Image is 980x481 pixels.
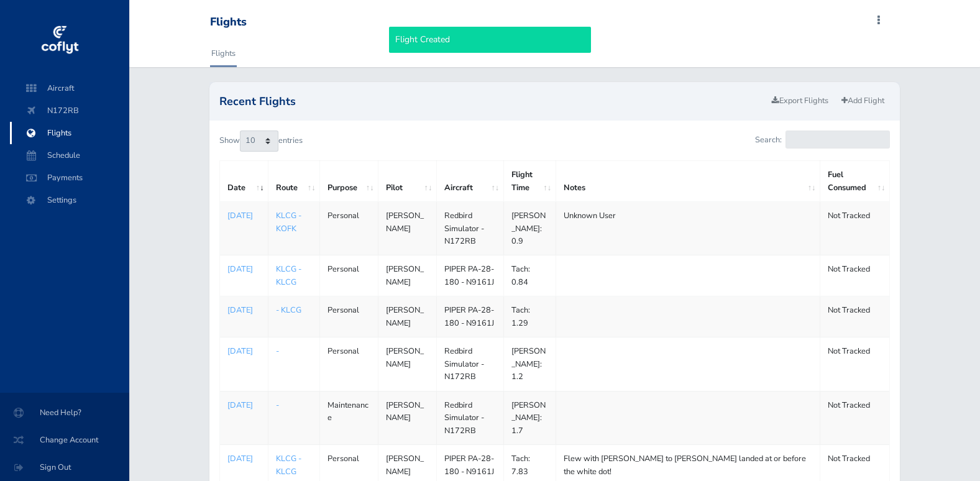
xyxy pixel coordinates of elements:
[820,391,889,444] td: Not Tracked
[268,161,320,202] th: Route: activate to sort column ascending
[503,296,556,337] td: Tach: 1.29
[503,255,556,296] td: Tach: 0.84
[276,453,301,477] a: KLCG - KLCG
[219,131,303,152] label: Show entries
[220,161,268,202] th: Date: activate to sort column ascending
[378,391,436,444] td: [PERSON_NAME]
[227,304,260,316] a: [DATE]
[227,399,260,411] a: [DATE]
[766,92,834,110] a: Export Flights
[436,296,503,337] td: PIPER PA-28-180 - N9161J
[503,202,556,255] td: [PERSON_NAME]: 0.9
[556,161,820,202] th: Notes: activate to sort column ascending
[227,345,260,357] a: [DATE]
[503,337,556,391] td: [PERSON_NAME]: 1.2
[276,210,301,234] a: KLCG - KOFK
[22,99,117,122] span: N172RB
[227,452,260,465] a: [DATE]
[820,337,889,391] td: Not Tracked
[22,122,117,144] span: Flights
[836,92,890,110] a: Add Flight
[436,255,503,296] td: PIPER PA-28-180 - N9161J
[378,296,436,337] td: [PERSON_NAME]
[820,296,889,337] td: Not Tracked
[319,255,378,296] td: Personal
[15,456,114,479] span: Sign Out
[503,161,556,202] th: Flight Time: activate to sort column ascending
[15,429,114,451] span: Change Account
[227,209,260,222] a: [DATE]
[22,167,117,189] span: Payments
[319,202,378,255] td: Personal
[785,131,890,149] input: Search:
[820,202,889,255] td: Not Tracked
[436,337,503,391] td: Redbird Simulator - N172RB
[556,202,820,255] td: Unknown User
[276,346,279,357] a: -
[276,305,301,316] a: - KLCG
[820,255,889,296] td: Not Tracked
[319,391,378,444] td: Maintenance
[436,391,503,444] td: Redbird Simulator - N172RB
[378,202,436,255] td: [PERSON_NAME]
[319,161,378,202] th: Purpose: activate to sort column ascending
[15,401,114,424] span: Need Help?
[240,131,278,152] select: Showentries
[319,296,378,337] td: Personal
[219,96,766,107] h2: Recent Flights
[276,400,279,411] a: -
[22,189,117,211] span: Settings
[210,16,247,29] div: Flights
[22,144,117,167] span: Schedule
[210,40,237,67] a: Flights
[503,391,556,444] td: [PERSON_NAME]: 1.7
[378,255,436,296] td: [PERSON_NAME]
[389,27,591,53] div: Flight Created
[276,263,301,287] a: KLCG - KLCG
[378,337,436,391] td: [PERSON_NAME]
[436,202,503,255] td: Redbird Simulator - N172RB
[755,131,890,149] label: Search:
[820,161,889,202] th: Fuel Consumed: activate to sort column ascending
[319,337,378,391] td: Personal
[39,22,80,59] img: coflyt logo
[378,161,436,202] th: Pilot: activate to sort column ascending
[22,77,117,99] span: Aircraft
[436,161,503,202] th: Aircraft: activate to sort column ascending
[227,263,260,275] a: [DATE]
